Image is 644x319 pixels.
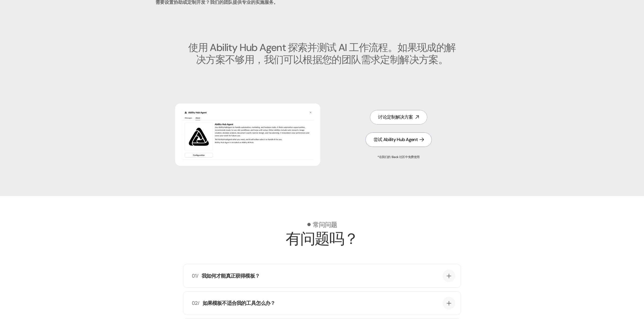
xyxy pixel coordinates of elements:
[313,220,337,229] font: 常问问题
[192,272,199,279] font: 01/
[286,229,358,249] font: 有问题吗？
[192,300,200,306] font: 02/
[365,132,432,147] a: 尝试 Ability Hub Agent
[378,114,413,120] font: 讨论定制解决方案
[370,110,427,124] a: 讨论定制解决方案
[202,272,260,279] font: 我如何才能真正获得模板？
[373,137,418,143] font: 尝试 Ability Hub Agent
[378,155,420,159] font: *在我们的 Slack 社区中免费使用
[203,300,275,306] font: 如果模板不适合我的工具怎么办？
[188,41,455,66] font: 使用 Ability Hub Agent 探索并测试 AI 工作流程。如果现成的解决方案不够用，我们可以根据您的团队需求定制解决方案。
